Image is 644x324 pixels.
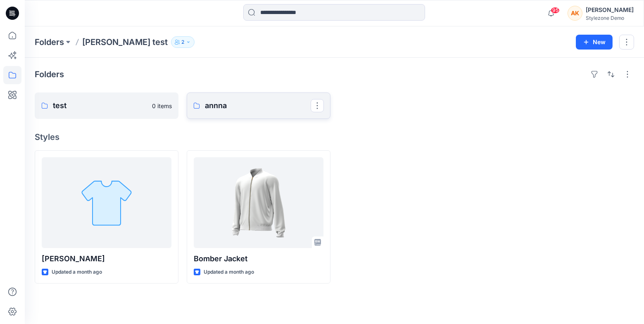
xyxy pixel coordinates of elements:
p: annna [205,100,311,111]
span: 95 [551,7,560,14]
p: 2 [181,38,184,47]
div: [PERSON_NAME] [586,5,634,15]
a: Folders [35,36,64,48]
a: Bomber Jacket [194,157,323,248]
p: Bomber Jacket [194,253,323,265]
a: test0 items [35,92,178,119]
p: Updated a month ago [52,268,102,277]
div: AK [568,6,582,21]
h4: Styles [35,132,634,142]
button: New [576,35,613,50]
h4: Folders [35,69,64,79]
div: Stylezone Demo [586,15,634,21]
p: 0 items [152,102,172,110]
a: annna [187,92,330,119]
p: [PERSON_NAME] test [82,36,168,48]
p: Updated a month ago [204,268,254,277]
button: 2 [171,36,195,48]
p: test [53,100,147,111]
a: Anna [42,157,171,248]
p: [PERSON_NAME] [42,253,171,265]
